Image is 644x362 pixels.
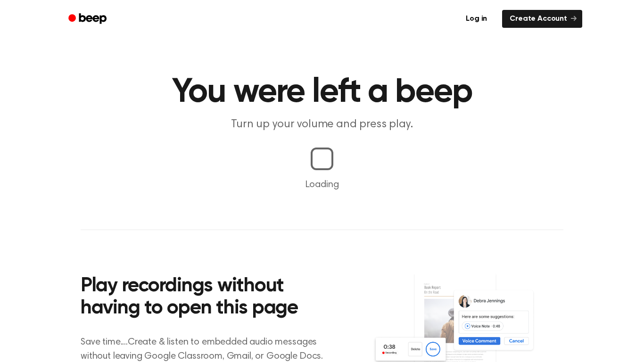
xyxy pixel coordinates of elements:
h2: Play recordings without having to open this page [81,275,335,320]
p: Turn up your volume and press play. [141,117,503,132]
a: Beep [62,10,115,28]
p: Loading [11,178,633,192]
a: Create Account [502,10,582,28]
h1: You were left a beep [81,75,563,109]
a: Log in [456,8,496,30]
